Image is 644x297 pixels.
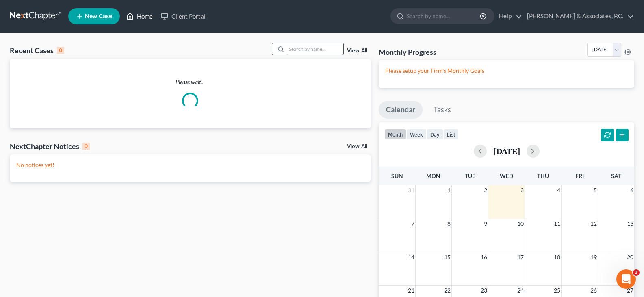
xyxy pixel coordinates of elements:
span: 1 [447,185,451,195]
span: 13 [626,219,634,229]
input: Search by name... [286,43,343,55]
div: 0 [82,143,90,150]
span: 7 [410,219,415,229]
h3: Monthly Progress [379,47,436,57]
span: Sat [611,172,621,179]
input: Search by name... [407,9,481,24]
span: 3 [633,269,640,276]
div: NextChapter Notices [10,141,90,151]
span: 20 [626,252,634,262]
span: 25 [553,286,561,295]
span: 24 [516,286,525,295]
span: 17 [516,252,525,262]
span: 4 [556,185,561,195]
div: 0 [57,47,64,54]
span: 3 [520,185,525,195]
a: Home [122,9,157,24]
span: 10 [516,219,525,229]
p: No notices yet! [16,161,364,169]
span: 15 [443,252,451,262]
h2: [DATE] [493,147,520,155]
a: Client Portal [157,9,210,24]
button: week [406,129,427,140]
a: Tasks [426,101,458,119]
span: Tue [465,172,475,179]
span: 8 [447,219,451,229]
span: 26 [590,286,598,295]
span: Wed [500,172,513,179]
span: Fri [575,172,584,179]
div: Recent Cases [10,46,64,55]
span: 5 [593,185,598,195]
span: 9 [483,219,488,229]
span: 6 [629,185,634,195]
span: 11 [553,219,561,229]
button: month [384,129,406,140]
button: list [443,129,459,140]
span: New Case [85,13,112,20]
span: 21 [407,286,415,295]
p: Please setup your Firm's Monthly Goals [385,67,628,75]
span: 27 [626,286,634,295]
span: Sun [391,172,403,179]
a: Calendar [379,101,423,119]
iframe: Intercom live chat [616,269,636,289]
span: 12 [590,219,598,229]
a: [PERSON_NAME] & Associates, P.C. [523,9,634,24]
p: Please wait... [10,78,371,86]
span: 16 [480,252,488,262]
span: 22 [443,286,451,295]
span: Mon [426,172,440,179]
span: 31 [407,185,415,195]
a: View All [347,48,367,54]
a: View All [347,144,367,150]
a: Help [495,9,522,24]
span: 18 [553,252,561,262]
span: 2 [483,185,488,195]
button: day [427,129,443,140]
span: 23 [480,286,488,295]
span: 19 [590,252,598,262]
span: 14 [407,252,415,262]
span: Thu [537,172,549,179]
